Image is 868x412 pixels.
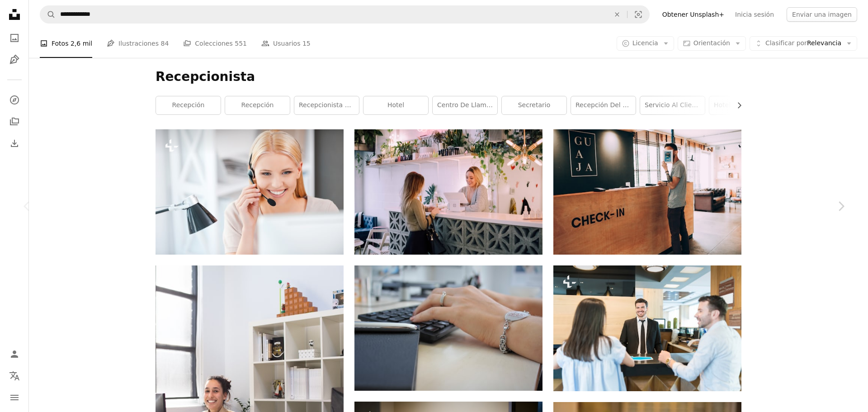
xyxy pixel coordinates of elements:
[787,7,857,22] button: Enviar una imagen
[156,96,221,114] a: recepción
[363,96,428,114] a: hotel
[354,188,542,196] a: Mujer mirando sobre mostrador blanco
[607,6,627,23] button: Borrar
[156,69,741,85] h1: Recepcionista
[183,29,247,58] a: Colecciones 551
[627,6,649,23] button: Búsqueda visual
[160,38,169,48] span: 84
[5,113,24,131] a: Colecciones
[433,96,497,114] a: Centro de llamadas
[261,29,311,58] a: Usuarios 15
[553,265,741,391] img: Guapo gerente hispano dando la bienvenida a la pareja de recién casados en un viaje de luna de mi...
[814,163,868,250] a: Siguiente
[750,36,857,51] button: Clasificar porRelevancia
[731,96,741,114] button: desplazar lista a la derecha
[40,5,650,24] form: Encuentra imágenes en todo el sitio
[156,188,344,196] a: Mujer joven feliz que trabaja en la computadora y ajusta sus auriculares mientras está sentada en...
[5,134,24,152] a: Historial de descargas
[765,39,841,48] span: Relevancia
[617,36,674,51] button: Licencia
[235,38,247,48] span: 551
[765,39,807,47] span: Clasificar por
[5,367,24,385] button: Idioma
[678,36,746,51] button: Orientación
[5,345,24,363] a: Iniciar sesión / Registrarse
[693,39,730,47] span: Orientación
[354,265,542,391] img: Persona que lleva anillo plateado con teclado de computadora negro
[156,129,344,255] img: Mujer joven feliz que trabaja en la computadora y ajusta sus auriculares mientras está sentada en...
[640,96,705,114] a: servicio al cliente
[107,29,169,58] a: Ilustraciones 84
[225,96,290,114] a: Recepción
[156,355,344,364] a: Top de cuello alto beige para mujer
[571,96,636,114] a: Recepción del hotel
[5,388,24,407] button: Menú
[5,51,24,69] a: Ilustraciones
[730,7,779,22] a: Inicia sesión
[294,96,359,114] a: Recepcionista de hotel
[553,129,741,255] img: hombre de pie junto al mostrador
[553,188,741,196] a: hombre de pie junto al mostrador
[302,38,311,48] span: 15
[502,96,566,114] a: secretario
[5,29,24,47] a: Fotos
[354,129,542,255] img: Mujer mirando sobre mostrador blanco
[709,96,774,114] a: hotel recepcionista
[354,324,542,332] a: Persona que lleva anillo plateado con teclado de computadora negro
[40,6,56,23] button: Buscar en Unsplash
[657,7,730,22] a: Obtener Unsplash+
[632,39,658,47] span: Licencia
[553,324,741,332] a: Guapo gerente hispano dando la bienvenida a la pareja de recién casados en un viaje de luna de mi...
[5,91,24,109] a: Explorar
